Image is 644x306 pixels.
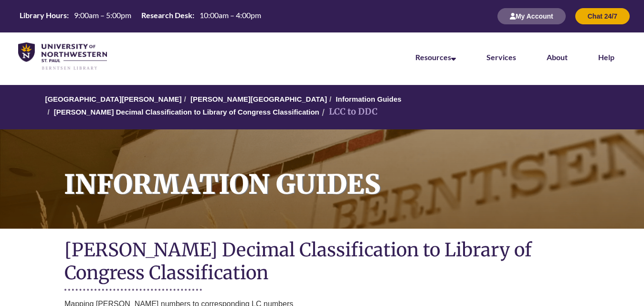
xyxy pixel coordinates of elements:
[45,95,181,103] a: [GEOGRAPHIC_DATA][PERSON_NAME]
[64,238,580,286] h1: [PERSON_NAME] Decimal Classification to Library of Congress Classification
[547,53,568,62] a: About
[74,11,131,20] span: 9:00am – 5:00pm
[575,12,630,20] a: Chat 24/7
[16,10,265,23] a: Hours Today
[415,53,456,62] a: Resources
[16,10,70,21] th: Library Hours:
[497,8,566,24] button: My Account
[200,11,261,20] span: 10:00am – 4:00pm
[598,53,614,62] a: Help
[18,42,107,71] img: UNWSP Library Logo
[497,12,566,20] a: My Account
[319,105,378,119] li: LCC to DDC
[486,53,516,62] a: Services
[190,95,327,103] a: [PERSON_NAME][GEOGRAPHIC_DATA]
[54,108,319,116] a: [PERSON_NAME] Decimal Classification to Library of Congress Classification
[16,10,265,22] table: Hours Today
[575,8,630,24] button: Chat 24/7
[137,10,196,21] th: Research Desk:
[53,129,644,216] h1: Information Guides
[336,95,401,103] a: Information Guides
